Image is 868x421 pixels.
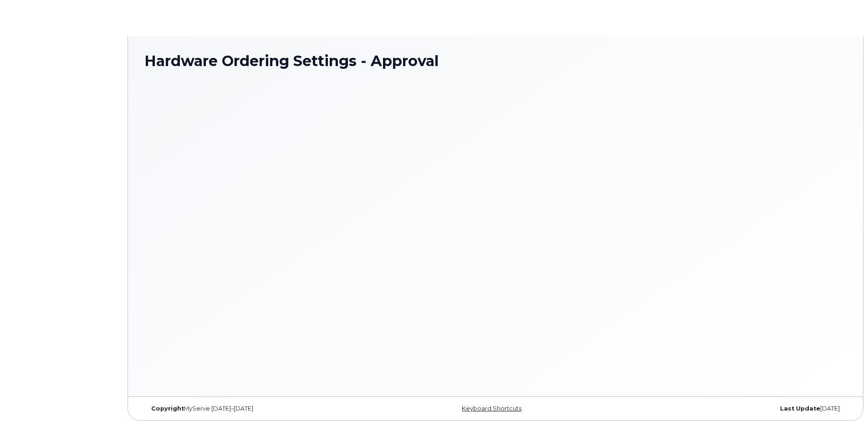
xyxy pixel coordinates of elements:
[613,405,847,412] div: [DATE]
[151,405,184,412] strong: Copyright
[144,53,847,69] h1: Hardware Ordering Settings - Approval
[780,405,820,412] strong: Last Update
[462,405,521,412] a: Keyboard Shortcuts
[144,405,378,412] div: MyServe [DATE]–[DATE]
